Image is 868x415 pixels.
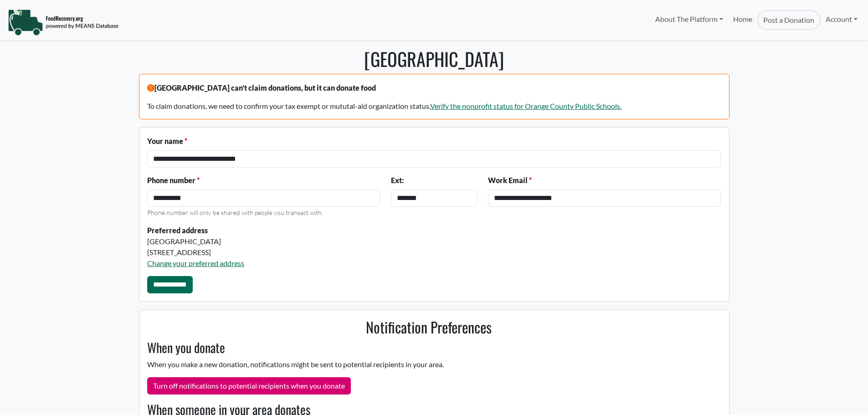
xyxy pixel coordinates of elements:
[488,175,532,186] label: Work Email
[8,9,118,36] img: NavigationLogo_FoodRecovery-91c16205cd0af1ed486a0f1a7774a6544ea792ac00100771e7dd3ec7c0e58e41.png
[139,48,729,70] h1: [GEOGRAPHIC_DATA]
[728,10,757,30] a: Home
[147,247,477,258] div: [STREET_ADDRESS]
[147,226,208,235] strong: Preferred address
[147,136,187,147] label: Your name
[147,82,721,93] p: [GEOGRAPHIC_DATA] can't claim donations, but it can donate food
[147,259,244,267] a: Change your preferred address
[650,10,728,28] a: About The Platform
[757,10,820,30] a: Post a Donation
[142,340,715,355] h3: When you donate
[821,10,863,28] a: Account
[147,377,351,395] button: Turn off notifications to potential recipients when you donate
[430,102,621,110] a: Verify the nonprofit status for Orange County Public Schools.
[147,175,200,186] label: Phone number
[142,359,715,370] p: When you make a new donation, notifications might be sent to potential recipients in your area.
[147,101,721,112] p: To claim donations, we need to confirm your tax exempt or mututal-aid organization status.
[147,209,323,216] small: Phone number will only be shared with people you transact with.
[142,318,715,336] h2: Notification Preferences
[147,236,477,247] div: [GEOGRAPHIC_DATA]
[391,175,404,186] label: Ext:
